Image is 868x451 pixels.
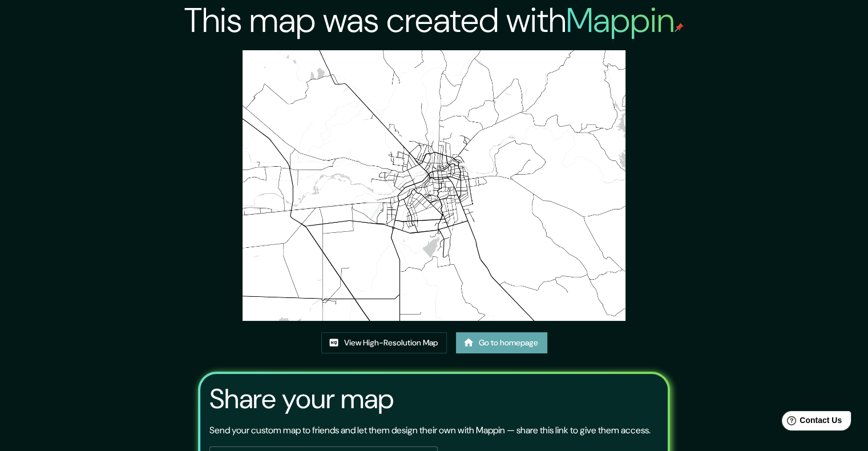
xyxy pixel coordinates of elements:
a: Go to homepage [456,332,547,353]
img: created-map [243,50,625,321]
p: Send your custom map to friends and let them design their own with Mappin — share this link to gi... [209,424,651,437]
iframe: Help widget launcher [766,406,855,438]
h3: Share your map [209,383,394,415]
img: mappin-pin [675,23,684,32]
a: View High-Resolution Map [321,332,447,353]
